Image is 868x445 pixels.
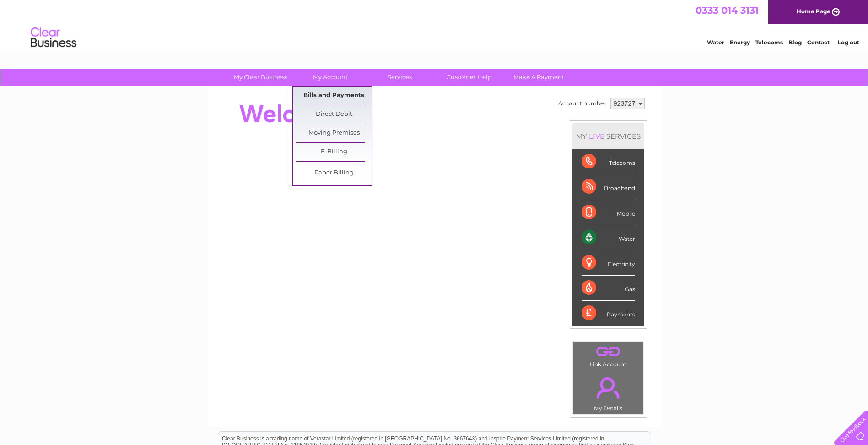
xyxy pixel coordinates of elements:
[431,69,507,86] a: Customer Help
[695,5,759,16] a: 0333 014 3131
[582,174,635,200] div: Broadband
[556,96,608,111] td: Account number
[223,69,298,86] a: My Clear Business
[582,200,635,225] div: Mobile
[362,69,437,86] a: Services
[296,105,372,124] a: Direct Debit
[807,39,830,46] a: Contact
[755,39,783,46] a: Telecoms
[576,372,641,404] a: .
[576,344,641,360] a: .
[582,301,635,326] div: Payments
[292,69,368,86] a: My Account
[296,164,372,182] a: Paper Billing
[573,369,644,414] td: My Details
[501,69,577,86] a: Make A Payment
[296,87,372,105] a: Bills and Payments
[572,123,644,149] div: MY SERVICES
[730,39,750,46] a: Energy
[582,250,635,276] div: Electricity
[582,149,635,174] div: Telecoms
[582,276,635,301] div: Gas
[296,124,372,142] a: Moving Premises
[707,39,724,46] a: Water
[573,341,644,370] td: Link Account
[587,132,606,141] div: LIVE
[838,39,859,46] a: Log out
[788,39,802,46] a: Blog
[30,24,77,52] img: logo.png
[218,5,651,44] div: Clear Business is a trading name of Verastar Limited (registered in [GEOGRAPHIC_DATA] No. 3667643...
[296,143,372,161] a: E-Billing
[582,225,635,250] div: Water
